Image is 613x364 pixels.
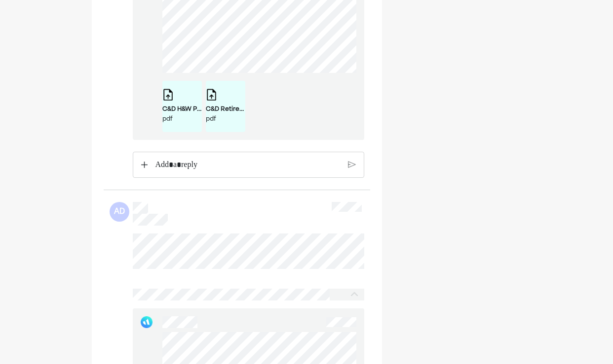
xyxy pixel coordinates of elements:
[162,114,202,124] div: pdf
[206,114,245,124] div: pdf
[206,104,245,114] div: C&D Retirement Plan Summary ([DATE]).pdf
[150,152,345,177] div: Rich Text Editor. Editing area: main
[162,104,202,114] div: C&D H&W Plan Summary ([DATE]).pdf
[110,202,129,222] div: AD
